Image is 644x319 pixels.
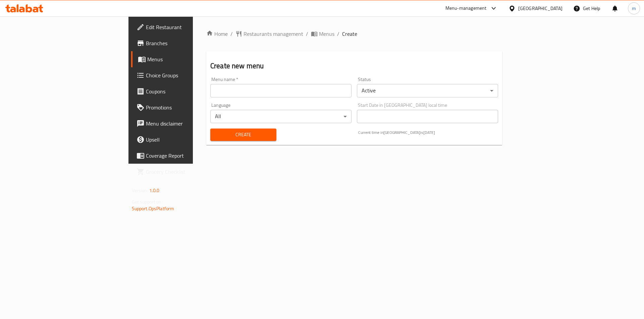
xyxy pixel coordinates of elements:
span: Menus [319,30,334,38]
span: Branches [146,39,231,47]
p: Current time in [GEOGRAPHIC_DATA] is [DATE] [358,130,498,136]
span: Promotions [146,103,231,111]
a: Grocery Checklist [131,164,236,180]
span: Coupons [146,87,231,95]
input: Please enter Menu name [210,84,352,97]
a: Menu disclaimer [131,115,236,132]
span: Version: [132,186,148,195]
a: Support.OpsPlatform [132,204,174,213]
a: Restaurants management [235,30,303,38]
div: All [210,110,352,123]
span: Create [342,30,357,38]
span: Create [216,131,271,139]
span: Coverage Report [146,152,231,160]
a: Coverage Report [131,148,236,164]
a: Promotions [131,99,236,115]
div: Menu-management [445,4,487,12]
a: Coupons [131,83,236,99]
a: Upsell [131,132,236,148]
li: / [337,30,339,38]
a: Menus [131,51,236,67]
span: 1.0.0 [149,186,160,195]
a: Branches [131,35,236,51]
span: Menus [147,55,231,63]
nav: breadcrumb [206,30,502,38]
li: / [306,30,308,38]
div: Active [357,84,498,97]
div: [GEOGRAPHIC_DATA] [518,5,562,12]
a: Edit Restaurant [131,19,236,35]
a: Menus [311,30,334,38]
button: Create [210,129,276,141]
span: Restaurants management [244,30,303,38]
span: Upsell [146,136,231,144]
a: Choice Groups [131,67,236,83]
span: Edit Restaurant [146,23,231,31]
span: Choice Groups [146,71,231,79]
span: Grocery Checklist [146,168,231,176]
span: Menu disclaimer [146,119,231,128]
h2: Create new menu [210,61,498,71]
span: m [632,5,636,12]
span: Get support on: [132,197,163,206]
